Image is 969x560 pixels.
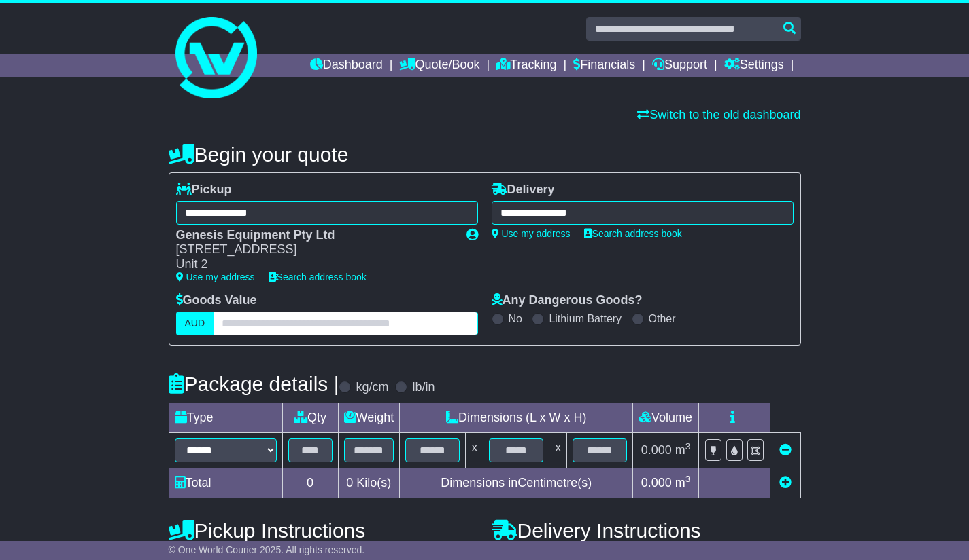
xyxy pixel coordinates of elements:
label: Any Dangerous Goods? [492,293,643,308]
label: lb/in [412,380,435,395]
a: Settings [724,54,784,77]
a: Search address book [269,272,367,282]
div: Unit 2 [176,257,453,272]
span: © One World Courier 2025. All rights reserved. [169,544,365,555]
span: m [675,476,691,489]
label: Lithium Battery [549,312,622,325]
td: Kilo(s) [338,468,400,498]
span: 0.000 [641,476,672,489]
td: x [549,432,567,468]
a: Tracking [496,54,556,77]
h4: Package details | [169,373,339,395]
div: [STREET_ADDRESS] [176,242,453,257]
td: Type [169,403,282,432]
label: Goods Value [176,293,257,308]
td: Weight [338,403,400,432]
div: Genesis Equipment Pty Ltd [176,228,453,243]
a: Use my address [176,272,255,282]
sup: 3 [685,441,691,451]
td: Dimensions (L x W x H) [400,403,633,432]
a: Dashboard [310,54,383,77]
td: Volume [633,403,699,432]
label: Other [649,312,676,325]
a: Search address book [584,228,682,239]
td: Dimensions in Centimetre(s) [400,468,633,498]
span: 0 [346,476,353,489]
a: Quote/Book [399,54,479,77]
h4: Delivery Instructions [492,519,801,542]
label: AUD [176,312,214,335]
label: kg/cm [356,380,388,395]
h4: Begin your quote [169,143,801,166]
td: Qty [282,403,338,432]
label: Delivery [492,183,555,198]
a: Switch to the old dashboard [637,108,800,122]
a: Add new item [779,476,792,489]
label: No [509,312,522,325]
td: 0 [282,468,338,498]
td: x [466,432,483,468]
a: Use my address [492,228,571,239]
span: 0.000 [641,443,672,457]
sup: 3 [685,474,691,484]
label: Pickup [176,183,232,198]
td: Total [169,468,282,498]
a: Financials [573,54,635,77]
a: Support [652,54,707,77]
h4: Pickup Instructions [169,519,478,542]
a: Remove this item [779,443,792,457]
span: m [675,443,691,457]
